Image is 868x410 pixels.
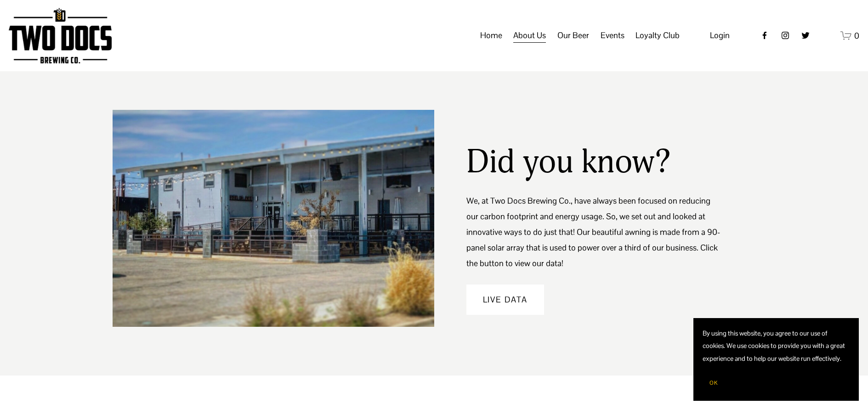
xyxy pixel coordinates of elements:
[635,27,680,45] a: folder dropdown
[840,30,859,41] a: 0 items in cart
[693,318,859,401] section: Cookie banner
[601,27,624,45] a: folder dropdown
[703,327,850,365] p: By using this website, you agree to our use of cookies. We use cookies to provide you with a grea...
[557,27,589,45] a: folder dropdown
[635,28,680,43] span: Loyalty Club
[9,8,112,63] img: Two Docs Brewing Co.
[760,31,769,40] a: Facebook
[466,142,671,182] h2: Did you know?
[703,374,725,392] button: OK
[513,28,546,43] span: About Us
[710,28,730,43] a: Login
[480,27,502,45] a: Home
[854,30,859,41] span: 0
[781,31,790,40] a: instagram-unauth
[710,30,730,40] span: Login
[801,31,810,40] a: twitter-unauth
[466,285,544,315] a: Live Data
[557,28,589,43] span: Our Beer
[513,27,546,45] a: folder dropdown
[601,28,624,43] span: Events
[466,193,724,272] p: We, at Two Docs Brewing Co., have always been focused on reducing our carbon footprint and energy...
[709,379,718,387] span: OK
